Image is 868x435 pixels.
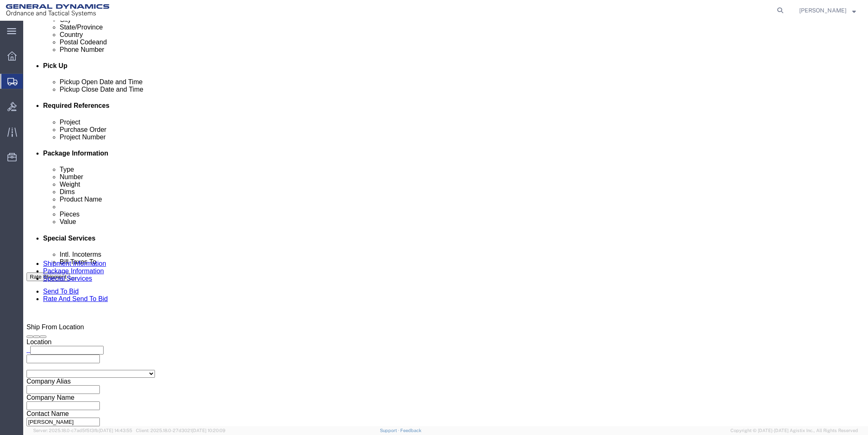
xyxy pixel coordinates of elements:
iframe: FS Legacy Container [23,21,868,426]
a: Support [380,428,401,433]
img: logo [6,4,109,17]
a: Feedback [400,428,421,433]
span: Mariano Maldonado [799,6,846,15]
span: [DATE] 14:43:55 [99,428,132,433]
button: [PERSON_NAME] [799,5,856,15]
span: Copyright © [DATE]-[DATE] Agistix Inc., All Rights Reserved [730,427,858,434]
span: [DATE] 10:20:09 [192,428,225,433]
span: Server: 2025.18.0-c7ad5f513fb [33,428,132,433]
span: Client: 2025.18.0-27d3021 [136,428,225,433]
